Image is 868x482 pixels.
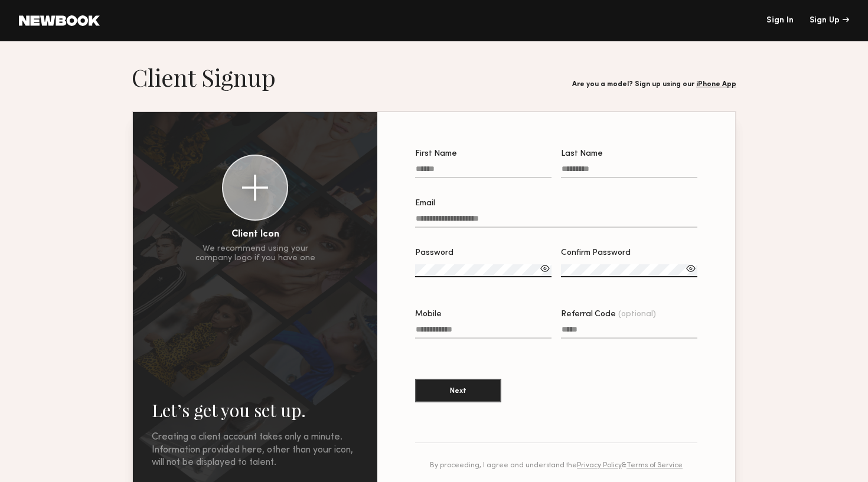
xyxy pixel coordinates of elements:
[195,244,315,263] div: We recommend using your company logo if you have one
[415,249,552,257] div: Password
[415,379,501,402] button: Next
[152,398,358,422] h2: Let’s get you set up.
[231,230,279,240] div: Client Icon
[626,462,683,469] a: Terms of Service
[561,310,697,319] div: Referral Code
[132,63,276,92] h1: Client Signup
[766,17,794,25] a: Sign In
[618,310,656,319] span: (optional)
[561,249,697,257] div: Confirm Password
[572,81,736,88] div: Are you a model? Sign up using our
[577,462,622,469] a: Privacy Policy
[561,150,697,158] div: Last Name
[415,310,552,319] div: Mobile
[415,325,552,339] input: Mobile
[415,462,697,470] div: By proceeding, I agree and understand the &
[696,81,736,88] a: iPhone App
[415,264,552,277] input: Password
[810,17,849,25] div: Sign Up
[415,214,697,228] input: Email
[415,199,697,208] div: Email
[561,325,697,339] input: Referral Code(optional)
[152,431,358,470] div: Creating a client account takes only a minute. Information provided here, other than your icon, w...
[415,165,552,178] input: First Name
[561,264,697,277] input: Confirm Password
[561,165,697,178] input: Last Name
[415,150,552,158] div: First Name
